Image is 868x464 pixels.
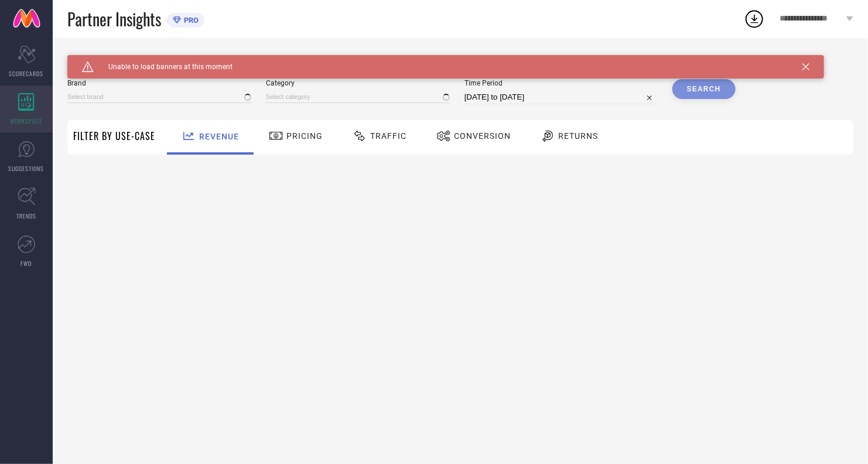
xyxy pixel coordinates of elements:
[16,211,36,220] span: TRENDS
[67,55,149,64] span: SYSTEM WORKSPACE
[454,131,511,141] span: Conversion
[199,132,239,141] span: Revenue
[464,79,658,87] span: Time Period
[9,69,44,78] span: SCORECARDS
[286,131,323,141] span: Pricing
[73,129,155,143] span: Filter By Use-Case
[181,16,199,25] span: PRO
[21,259,32,268] span: FWD
[9,164,45,173] span: SUGGESTIONS
[11,117,43,125] span: WORKSPACE
[67,7,161,31] span: Partner Insights
[266,79,450,87] span: Category
[94,63,233,71] span: Unable to load banners at this moment
[744,8,765,29] div: Open download list
[67,79,251,87] span: Brand
[464,90,658,104] input: Select time period
[266,91,450,103] input: Select category
[558,131,598,141] span: Returns
[370,131,406,141] span: Traffic
[67,91,251,103] input: Select brand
